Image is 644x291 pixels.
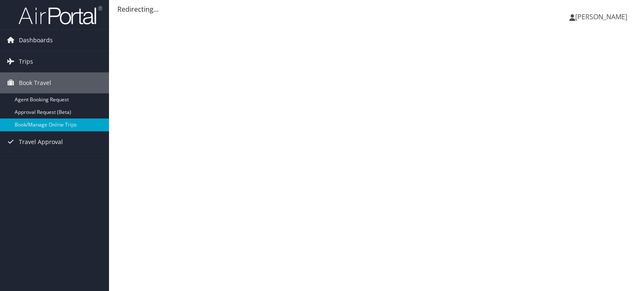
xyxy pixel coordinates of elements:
[19,72,51,93] span: Book Travel
[117,4,636,14] div: Redirecting...
[569,4,636,29] a: [PERSON_NAME]
[19,131,63,152] span: Travel Approval
[19,30,53,51] span: Dashboards
[19,51,33,72] span: Trips
[18,5,102,25] img: airportal-logo.png
[575,12,627,21] span: [PERSON_NAME]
